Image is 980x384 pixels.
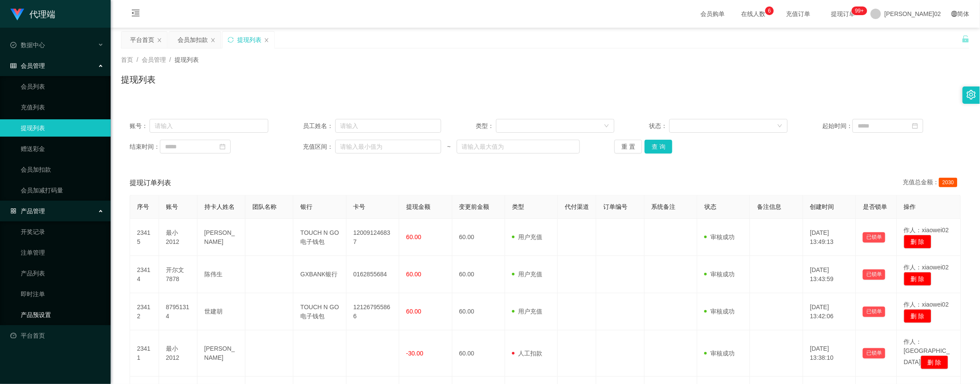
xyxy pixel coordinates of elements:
td: 最小2012 [159,219,197,256]
font: 审核成功 [710,350,735,357]
td: 60.00 [452,256,505,293]
font: 数据中心 [21,42,45,48]
span: 变更前金额 [459,203,490,210]
td: [DATE] 13:43:59 [803,256,856,293]
span: 状态： [649,122,669,131]
a: 开奖记录 [21,223,104,240]
span: 账号： [130,122,150,131]
td: [PERSON_NAME] [197,330,245,377]
font: 审核成功 [710,271,735,278]
i: 图标： 设置 [967,90,976,99]
td: 陈伟生 [197,256,245,293]
a: 注单管理 [21,244,104,261]
font: 充值总金额： [903,179,939,186]
font: 会员管理 [21,62,45,69]
td: 60.00 [452,293,505,330]
button: 删 除 [904,235,932,249]
font: 简体 [958,10,970,17]
font: 产品管理 [21,208,45,214]
a: 产品预设置 [21,306,104,323]
span: 状态 [704,203,716,210]
td: 60.00 [452,330,505,377]
td: 世建胡 [197,293,245,330]
span: 备注信息 [757,203,781,210]
button: 已锁单 [863,232,885,243]
a: 图标： 仪表板平台首页 [10,327,104,344]
span: 作人：xiaowei02 [904,301,949,308]
font: 审核成功 [710,308,735,315]
input: 请输入 [150,119,268,133]
span: 类型： [476,122,496,131]
span: / [137,56,138,63]
span: 订单编号 [603,203,627,210]
font: 充值订单 [786,10,810,17]
a: 产品列表 [21,265,104,282]
span: 代付渠道 [565,203,589,210]
font: 用户充值 [518,271,542,278]
td: 23412 [130,293,159,330]
a: 即时注单 [21,285,104,303]
span: 2030 [939,178,958,187]
td: TOUCH N GO 电子钱包 [293,293,346,330]
td: 23414 [130,256,159,293]
i: 图标： 关闭 [210,38,216,43]
td: 23415 [130,219,159,256]
i: 图标： table [10,63,16,69]
td: 60.00 [452,219,505,256]
span: 结束时间： [130,142,160,151]
i: 图标： 关闭 [264,38,269,43]
font: 在线人数 [741,10,765,17]
span: 银行 [300,203,312,210]
span: 卡号 [353,203,366,210]
sup: 1217 [852,6,867,15]
span: 提现订单列表 [130,178,171,188]
span: ~ [441,142,456,151]
input: 请输入最大值为 [457,140,580,154]
font: 提现订单 [831,10,855,17]
div: 提现列表 [237,32,261,48]
td: TOUCH N GO 电子钱包 [293,219,346,256]
i: 图标： 关闭 [157,38,162,43]
button: 查 询 [645,140,672,154]
i: 图标： 日历 [220,144,226,150]
h1: 代理端 [29,0,55,28]
span: 60.00 [406,234,421,240]
span: 首页 [121,56,133,63]
p: 6 [768,6,771,15]
span: -30.00 [406,350,423,357]
font: 审核成功 [710,234,735,240]
a: 提现列表 [21,119,104,137]
td: [DATE] 13:38:10 [803,330,856,377]
td: 23411 [130,330,159,377]
a: 会员列表 [21,78,104,95]
td: 0162855684 [347,256,399,293]
span: 类型 [512,203,524,210]
td: [DATE] 13:49:13 [803,219,856,256]
a: 赠送彩金 [21,140,104,157]
td: 121267955866 [347,293,399,330]
a: 充值列表 [21,99,104,116]
img: logo.9652507e.png [10,9,24,21]
span: 是否锁单 [863,203,887,210]
a: 代理端 [10,10,55,17]
i: 图标： 解锁 [962,35,970,43]
input: 请输入最小值为 [335,140,442,154]
button: 删 除 [904,272,932,286]
span: 操作 [904,203,916,210]
span: 60.00 [406,308,421,315]
button: 删 除 [921,355,948,369]
span: 作人：[GEOGRAPHIC_DATA] [904,338,950,366]
span: 提现金额 [406,203,430,210]
span: 持卡人姓名 [204,203,235,210]
a: 会员加减打码量 [21,182,104,199]
span: 60.00 [406,271,421,278]
span: 创建时间 [810,203,834,210]
i: 图标： 向下 [604,123,609,129]
font: 人工扣款 [518,350,542,357]
sup: 6 [765,6,774,15]
i: 图标： 日历 [912,123,918,129]
span: 账号 [166,203,178,210]
i: 图标： 向下 [777,123,783,129]
font: 用户充值 [518,234,542,240]
button: 已锁单 [863,307,885,317]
